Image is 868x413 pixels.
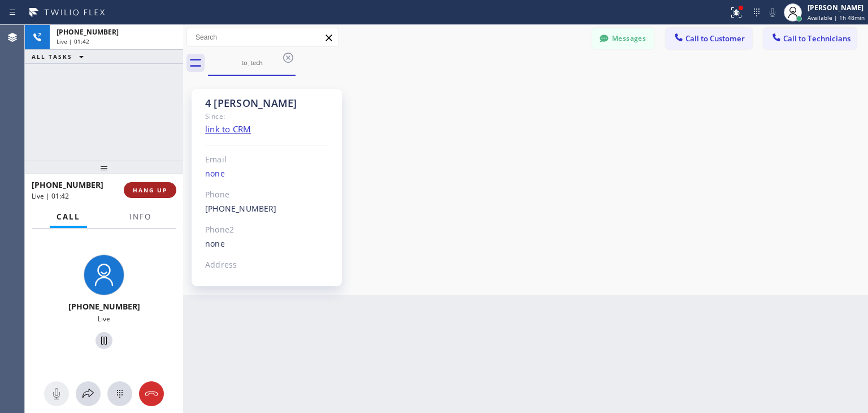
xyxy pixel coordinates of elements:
button: Call to Technicians [763,28,857,49]
div: none [205,167,329,180]
span: [PHONE_NUMBER] [32,179,103,190]
button: Open dialpad [107,381,132,406]
div: none [205,238,329,251]
div: Phone [205,188,329,201]
input: Search [187,28,338,46]
span: Live | 01:42 [32,191,69,201]
span: ALL TASKS [32,53,72,61]
a: link to CRM [205,123,251,135]
span: Live [98,314,110,324]
span: Call [57,212,80,222]
button: HANG UP [124,182,176,198]
span: [PHONE_NUMBER] [57,27,119,37]
span: Available | 1h 48min [808,14,865,21]
button: Hold Customer [96,332,112,349]
div: Phone2 [205,223,329,236]
button: Hang up [139,381,164,406]
button: Call [50,206,87,228]
span: [PHONE_NUMBER] [68,301,140,312]
a: [PHONE_NUMBER] [205,203,277,214]
button: Messages [592,28,654,49]
div: [PERSON_NAME] [808,3,865,12]
div: 4 [PERSON_NAME] [205,97,329,110]
button: Call to Customer [666,28,752,49]
div: Email [205,153,329,166]
span: Call to Customer [685,33,745,44]
button: Open directory [76,381,101,406]
span: Call to Technicians [783,33,850,44]
div: Since: [205,110,329,123]
button: Mute [44,381,69,406]
span: HANG UP [133,186,167,194]
span: Info [129,212,151,222]
button: Info [123,206,158,228]
div: to_tech [209,58,294,67]
button: ALL TASKS [25,50,95,63]
button: Mute [765,5,780,20]
span: Live | 01:42 [57,37,89,45]
div: Address [205,259,329,272]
